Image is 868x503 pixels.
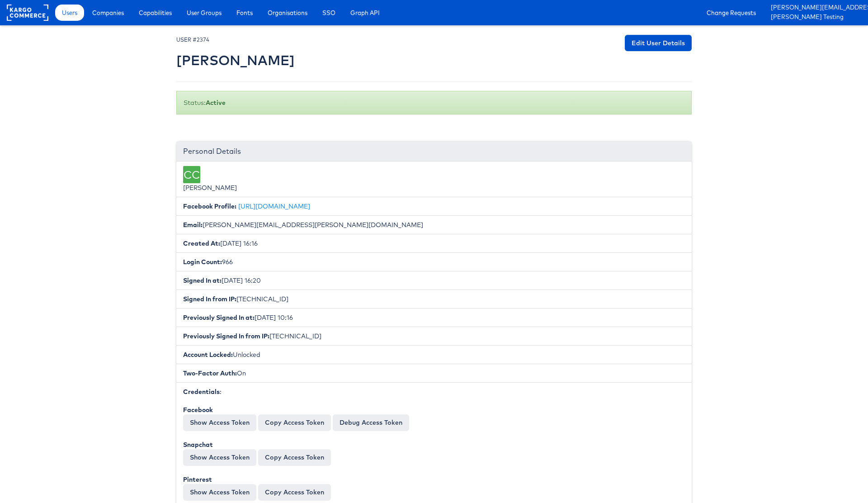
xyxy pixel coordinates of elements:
a: Companies [85,5,131,21]
a: Capabilities [132,5,179,21]
a: Fonts [230,5,259,21]
b: Previously Signed In from IP: [183,332,269,340]
b: Facebook Profile: [183,202,236,210]
div: Status: [176,91,692,114]
span: Graph API [350,8,380,17]
b: Snapchat [183,441,213,449]
button: Show Access Token [183,449,256,465]
a: Users [55,5,84,21]
button: Show Access Token [183,414,256,431]
b: Active [206,99,226,107]
li: On [176,364,692,383]
button: Copy Access Token [258,449,331,465]
a: Graph API [344,5,387,21]
li: [DATE] 16:16 [176,234,692,253]
li: [PERSON_NAME][EMAIL_ADDRESS][PERSON_NAME][DOMAIN_NAME] [176,215,692,234]
a: User Groups [180,5,228,21]
a: Organisations [261,5,314,21]
a: Edit User Details [625,35,692,51]
div: Personal Details [176,142,692,161]
a: Debug Access Token [333,414,409,431]
div: CC [183,166,200,183]
li: 966 [176,252,692,271]
b: Email: [183,221,203,229]
a: [PERSON_NAME] Testing [771,13,861,22]
button: Copy Access Token [258,414,331,431]
li: [DATE] 16:20 [176,271,692,290]
a: [URL][DOMAIN_NAME] [238,202,310,210]
b: Pinterest [183,475,212,484]
b: Signed In from IP: [183,295,236,303]
b: Previously Signed In at: [183,313,255,322]
span: Fonts [236,8,253,17]
span: Companies [92,8,124,17]
span: Organisations [268,8,307,17]
a: SSO [316,5,342,21]
h2: [PERSON_NAME] [176,53,295,68]
b: Account Locked: [183,351,233,359]
li: [DATE] 10:16 [176,308,692,327]
li: [PERSON_NAME] [176,161,692,197]
b: Two-Factor Auth: [183,369,237,377]
b: Facebook [183,406,213,414]
li: [TECHNICAL_ID] [176,327,692,346]
b: Created At: [183,239,220,247]
small: USER #2374 [176,36,209,43]
button: Copy Access Token [258,484,331,500]
a: [PERSON_NAME][EMAIL_ADDRESS][PERSON_NAME][DOMAIN_NAME] [771,3,861,13]
span: SSO [322,8,335,17]
a: Change Requests [700,5,763,21]
li: [TECHNICAL_ID] [176,289,692,308]
span: Capabilities [139,8,172,17]
b: Login Count: [183,258,222,266]
b: Credentials [183,388,220,396]
li: Unlocked [176,345,692,364]
button: Show Access Token [183,484,256,500]
b: Signed In at: [183,276,222,285]
span: User Groups [187,8,222,17]
span: Users [62,8,77,17]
